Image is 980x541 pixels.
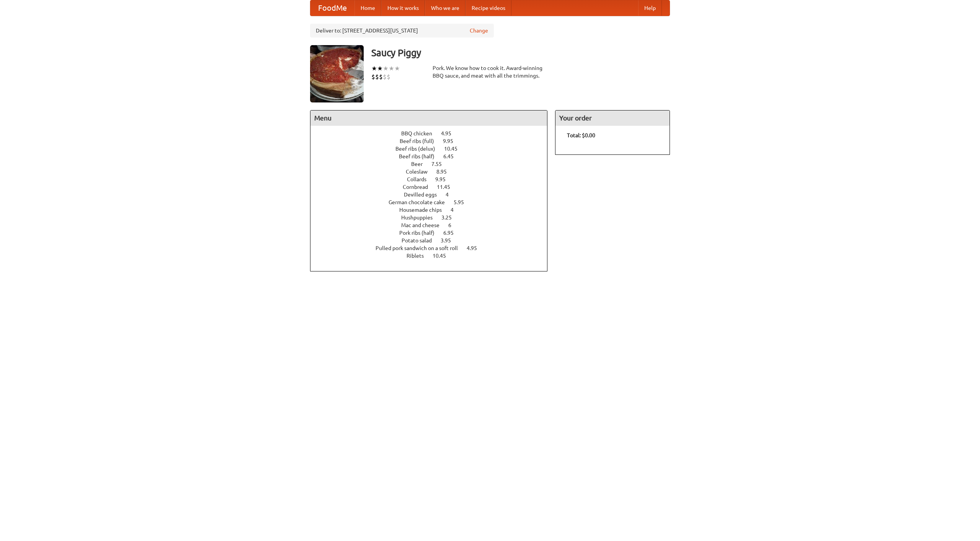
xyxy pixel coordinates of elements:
li: $ [379,73,383,81]
a: Change [470,27,488,34]
li: ★ [394,64,400,73]
a: FoodMe [310,0,354,16]
b: Total: $0.00 [567,132,595,138]
a: Housemade chips 4 [399,207,468,213]
span: 4 [446,192,456,198]
a: Devilled eggs 4 [404,192,463,198]
span: 9.95 [443,138,461,144]
span: 3.25 [441,214,459,221]
a: Beef ribs (delux) 10.45 [395,146,472,152]
span: 4.95 [467,245,485,251]
span: 6 [448,222,459,228]
span: Riblets [407,253,431,259]
span: Collards [407,176,434,182]
a: Home [354,0,381,16]
span: Beef ribs (delux) [395,146,443,152]
h3: Saucy Piggy [371,45,670,60]
span: Mac and cheese [401,222,447,228]
a: Who we are [425,0,465,16]
h4: Menu [310,110,547,126]
img: angular.jpg [310,45,364,102]
li: $ [387,73,390,81]
span: Beef ribs (full) [400,138,442,144]
span: Beer [411,161,430,167]
span: Coleslaw [406,169,435,175]
a: Hushpuppies 3.25 [401,214,466,221]
span: 10.45 [433,253,454,259]
span: 7.55 [431,161,449,167]
a: Beer 7.55 [411,161,456,167]
span: Pulled pork sandwich on a soft roll [376,245,465,251]
span: 3.95 [441,237,459,244]
span: Devilled eggs [404,192,444,198]
a: Recipe videos [465,0,511,16]
a: Collards 9.95 [407,176,460,182]
a: Mac and cheese 6 [401,222,465,228]
a: Riblets 10.45 [407,253,460,259]
a: Pork ribs (half) 6.95 [399,230,468,236]
a: Pulled pork sandwich on a soft roll 4.95 [376,245,491,251]
span: Hushpuppies [401,214,440,221]
span: Cornbread [403,184,436,190]
a: Beef ribs (full) 9.95 [400,138,467,144]
li: $ [371,73,375,81]
a: BBQ chicken 4.95 [401,130,465,136]
li: $ [375,73,379,81]
span: 11.45 [437,184,458,190]
span: BBQ chicken [401,130,440,136]
a: Cornbread 11.45 [403,184,464,190]
h4: Your order [555,110,670,126]
span: 9.95 [435,176,453,182]
div: Deliver to: [STREET_ADDRESS][US_STATE] [310,24,494,37]
span: Housemade chips [399,207,449,213]
span: 4.95 [441,130,459,136]
li: ★ [383,64,389,73]
a: Potato salad 3.95 [402,237,465,244]
span: 10.45 [444,146,465,152]
li: ★ [377,64,383,73]
span: 6.45 [443,153,461,159]
span: 8.95 [436,169,454,175]
a: Beef ribs (half) 6.45 [399,153,468,159]
a: Help [638,0,662,16]
span: Beef ribs (half) [399,153,442,159]
li: ★ [389,64,394,73]
span: Potato salad [402,237,439,244]
li: $ [383,73,387,81]
span: German chocolate cake [389,199,452,205]
li: ★ [371,64,377,73]
span: 5.95 [454,199,472,205]
a: Coleslaw 8.95 [406,169,461,175]
span: 6.95 [443,230,461,236]
a: How it works [381,0,425,16]
span: 4 [451,207,461,213]
div: Pork. We know how to cook it. Award-winning BBQ sauce, and meat with all the trimmings. [433,64,547,80]
a: German chocolate cake 5.95 [389,199,478,205]
span: Pork ribs (half) [399,230,442,236]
